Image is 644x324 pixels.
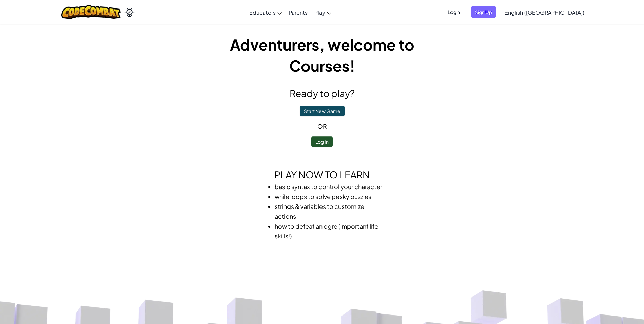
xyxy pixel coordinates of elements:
[300,106,345,116] button: Start New Game
[444,6,464,18] button: Login
[249,9,276,16] span: Educators
[200,34,444,76] h1: Adventurers, welcome to Courses!
[275,192,383,201] li: while loops to solve pesky puzzles
[200,86,444,101] h2: Ready to play?
[311,3,335,21] a: Play
[317,122,327,130] span: or
[471,6,496,18] button: Sign Up
[124,7,135,17] img: Ozaria
[327,122,331,130] span: -
[501,3,588,21] a: English ([GEOGRAPHIC_DATA])
[275,201,383,221] li: strings & variables to customize actions
[275,221,383,241] li: how to defeat an ogre (important life skills!)
[246,3,285,21] a: Educators
[313,122,317,130] span: -
[311,136,333,147] button: Log In
[285,3,311,21] a: Parents
[314,9,325,16] span: Play
[275,182,383,192] li: basic syntax to control your character
[61,5,121,19] img: CodeCombat logo
[200,167,444,182] h2: Play now to learn
[504,9,584,16] span: English ([GEOGRAPHIC_DATA])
